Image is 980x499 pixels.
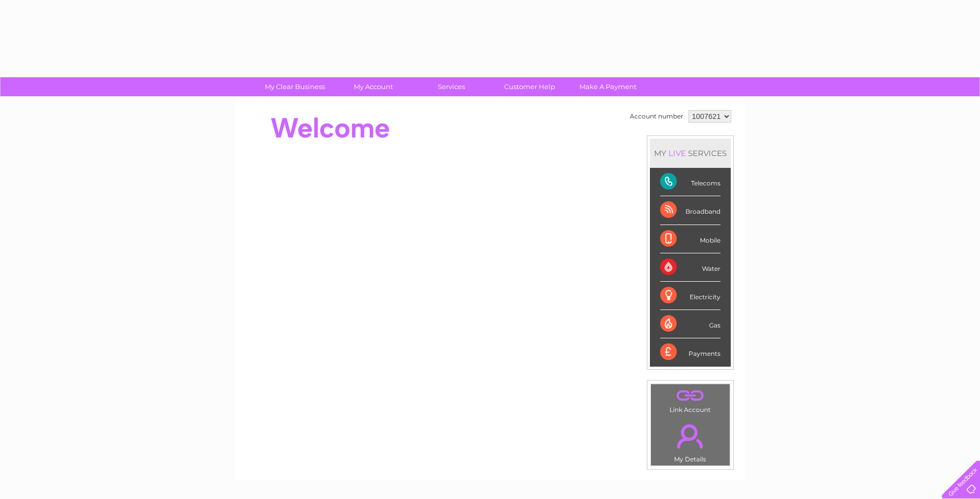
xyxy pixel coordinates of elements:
div: Payments [660,338,720,366]
div: Electricity [660,282,720,310]
td: Account number [627,108,686,125]
div: Telecoms [660,168,720,196]
div: LIVE [666,148,688,158]
a: My Account [331,77,416,96]
a: Customer Help [487,77,572,96]
a: My Clear Business [252,77,337,96]
div: MY SERVICES [650,139,731,168]
div: Gas [660,310,720,338]
a: Make A Payment [565,77,650,96]
td: Link Account [650,384,730,416]
div: Broadband [660,196,720,225]
td: My Details [650,416,730,466]
div: Mobile [660,225,720,253]
a: . [654,387,727,405]
a: Services [409,77,494,96]
div: Water [660,253,720,282]
a: . [654,418,727,454]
